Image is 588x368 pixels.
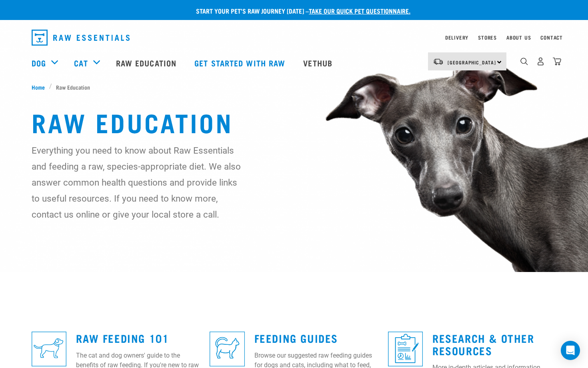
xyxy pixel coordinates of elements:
[433,58,444,65] img: van-moving.png
[210,332,244,366] img: re-icons-cat2-sq-blue.png
[25,26,563,49] nav: dropdown navigation
[76,335,169,341] a: Raw Feeding 101
[540,36,563,39] a: Contact
[32,142,242,222] p: Everything you need to know about Raw Essentials and feeding a raw, species-appropriate diet. We ...
[32,30,130,46] img: Raw Essentials Logo
[295,47,342,79] a: Vethub
[388,332,423,366] img: re-icons-healthcheck1-sq-blue.png
[74,57,88,69] a: Cat
[478,36,497,39] a: Stores
[254,335,338,341] a: Feeding Guides
[506,36,531,39] a: About Us
[32,57,46,69] a: Dog
[186,47,295,79] a: Get started with Raw
[32,83,45,91] span: Home
[309,9,410,12] a: take our quick pet questionnaire.
[32,83,49,91] a: Home
[561,341,580,360] div: Open Intercom Messenger
[432,335,534,353] a: Research & Other Resources
[448,61,496,64] span: [GEOGRAPHIC_DATA]
[553,57,561,66] img: home-icon@2x.png
[520,58,528,65] img: home-icon-1@2x.png
[32,107,556,136] h1: Raw Education
[32,332,66,366] img: re-icons-dog3-sq-blue.png
[536,57,545,66] img: user.png
[108,47,186,79] a: Raw Education
[445,36,468,39] a: Delivery
[32,83,556,91] nav: breadcrumbs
